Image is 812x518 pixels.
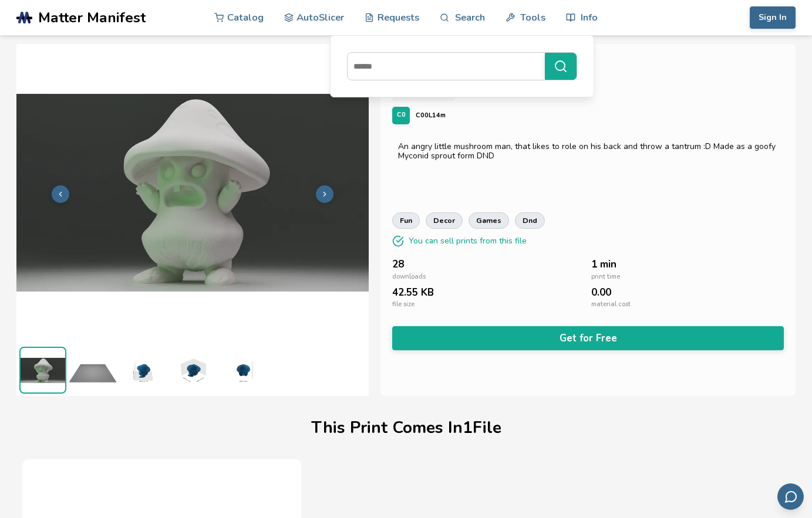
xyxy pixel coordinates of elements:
[777,483,804,510] button: Send feedback via email
[750,6,796,29] button: Sign In
[311,419,501,437] h1: This Print Comes In 1 File
[397,111,406,119] span: C0
[392,212,420,229] a: fun
[426,212,463,229] a: decor
[392,326,784,350] button: Get for Free
[398,142,778,161] div: An angry little mushroom man, that likes to role on his back and throw a tantrum :D Made as a goo...
[591,259,616,270] span: 1 min
[591,287,611,298] span: 0.00
[392,287,434,298] span: 42.55 KB
[392,259,404,270] span: 28
[119,347,166,394] img: 1_3D_Dimensions
[416,109,446,121] p: C00L14m
[69,347,116,394] img: 1_Print_Preview
[392,273,426,281] span: downloads
[38,9,146,26] span: Matter Manifest
[409,235,527,247] p: You can sell prints from this file
[392,301,415,309] span: file size
[469,212,509,229] a: games
[591,301,631,309] span: material cost
[169,347,216,394] img: 1_3D_Dimensions
[219,347,266,394] img: 1_3D_Dimensions
[591,273,620,281] span: print time
[515,212,545,229] a: dnd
